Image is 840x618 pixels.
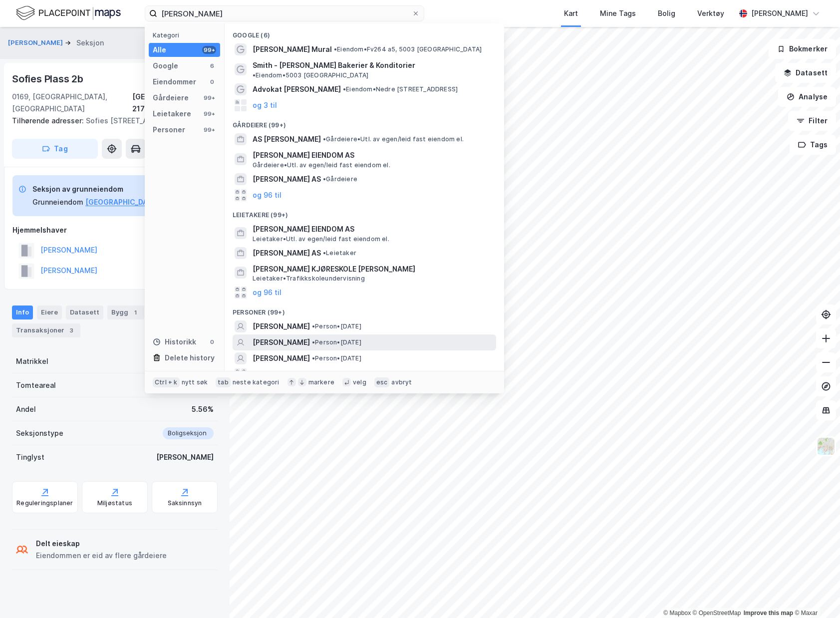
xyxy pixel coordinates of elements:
div: Eiendommen er eid av flere gårdeiere [36,550,167,562]
div: Sofies Plass 2b [12,71,85,87]
span: • [312,322,315,330]
span: Person • [DATE] [312,354,361,362]
div: 99+ [202,110,216,118]
button: Analyse [778,87,836,107]
div: Kontrollprogram for chat [790,570,840,618]
div: Saksinnsyn [168,499,202,507]
span: Eiendom • Fv264 a5, 5003 [GEOGRAPHIC_DATA] [334,45,482,53]
button: [PERSON_NAME] [8,38,65,48]
img: logo.f888ab2527a4732fd821a326f86c7f29.svg [16,4,121,22]
div: Ctrl + k [153,377,180,387]
div: Google (6) [225,23,504,41]
div: Seksjon [76,37,104,49]
span: • [312,354,315,362]
img: Z [817,437,836,456]
div: velg [353,378,366,386]
div: Andel [16,403,36,415]
button: Filter [788,111,836,131]
a: Mapbox [663,610,691,617]
button: Bokmerker [769,39,836,59]
div: Gårdeiere (99+) [225,113,504,131]
div: Tomteareal [16,379,56,391]
button: [GEOGRAPHIC_DATA], 217/342 [85,196,192,208]
div: Historikk [153,336,196,348]
div: Bygg [107,306,144,319]
div: [PERSON_NAME] [751,7,808,19]
div: 1 [130,308,140,317]
div: Bolig [658,7,675,19]
div: Personer [153,124,185,136]
span: • [323,249,326,257]
span: Person • [DATE] [312,322,361,330]
div: Leietakere (99+) [225,203,504,221]
span: Eiendom • Nedre [STREET_ADDRESS] [343,85,458,93]
span: Tilhørende adresser: [12,116,86,125]
div: Sofies [STREET_ADDRESS] [12,115,210,127]
div: Grunneiendom [32,196,83,208]
div: 3 [66,325,76,335]
span: Leietaker • Utl. av egen/leid fast eiendom el. [253,235,389,243]
span: Gårdeiere [323,175,357,183]
span: Leietaker • Trafikkskoleundervisning [253,275,365,283]
div: [GEOGRAPHIC_DATA], 217/342/0/5 [132,91,218,115]
div: 0169, [GEOGRAPHIC_DATA], [GEOGRAPHIC_DATA] [12,91,132,115]
div: Kart [564,7,578,19]
div: 99+ [202,126,216,134]
div: Delt eieskap [36,538,167,550]
iframe: Chat Widget [790,570,840,618]
span: • [323,175,326,183]
div: Personer (99+) [225,301,504,318]
span: [PERSON_NAME] [253,336,310,348]
div: 6 [208,62,216,70]
div: 0 [208,338,216,346]
span: • [343,85,346,93]
div: Kategori [153,31,220,39]
div: Alle [153,44,166,56]
span: Gårdeiere • Utl. av egen/leid fast eiendom el. [253,161,390,169]
div: Leietakere [153,108,191,120]
span: [PERSON_NAME] EIENDOM AS [253,149,492,161]
div: 0 [208,78,216,86]
div: [PERSON_NAME] [156,451,214,463]
span: Eiendom • 5003 [GEOGRAPHIC_DATA] [253,71,368,79]
div: Google [153,60,178,72]
span: [PERSON_NAME] EIENDOM AS [253,223,492,235]
span: [PERSON_NAME] [253,352,310,364]
div: avbryt [391,378,412,386]
div: Seksjonstype [16,427,63,439]
button: Datasett [775,63,836,83]
input: Søk på adresse, matrikkel, gårdeiere, leietakere eller personer [157,6,412,21]
button: Tag [12,139,98,159]
span: • [323,135,326,143]
div: 99+ [202,46,216,54]
span: [PERSON_NAME] AS [253,173,321,185]
span: [PERSON_NAME] AS [253,247,321,259]
a: Improve this map [744,610,793,617]
div: Seksjon av grunneiendom [32,183,192,195]
div: Hjemmelshaver [12,224,217,236]
span: • [312,338,315,346]
div: Info [12,306,33,319]
div: esc [374,377,390,387]
div: Miljøstatus [97,499,132,507]
button: og 96 til [253,287,281,299]
button: og 96 til [253,189,281,201]
div: tab [216,377,231,387]
span: • [253,71,256,79]
div: 5.56% [192,403,214,415]
div: Datasett [66,306,103,319]
span: • [334,45,337,53]
div: Matrikkel [16,355,48,367]
div: markere [308,378,334,386]
span: [PERSON_NAME] Mural [253,43,332,55]
div: neste kategori [233,378,280,386]
span: Person • [DATE] [312,338,361,346]
div: nytt søk [182,378,208,386]
div: 99+ [202,94,216,102]
div: Gårdeiere [153,92,189,104]
div: Mine Tags [600,7,636,19]
div: Tinglyst [16,451,44,463]
span: [PERSON_NAME] [253,320,310,332]
div: Verktøy [697,7,724,19]
div: Transaksjoner [12,323,80,337]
